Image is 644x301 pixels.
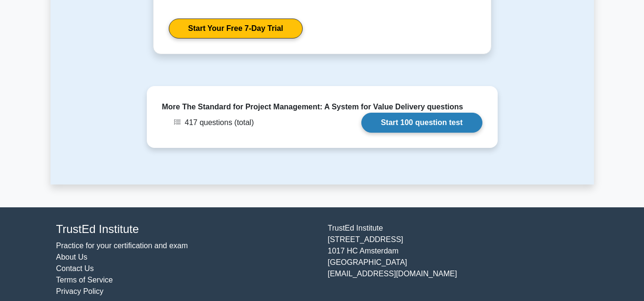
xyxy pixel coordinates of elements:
a: Contact Us [56,264,94,272]
h4: TrustEd Institute [56,223,317,236]
a: Practice for your certification and exam [56,242,188,250]
a: Start 100 question test [361,113,482,133]
a: Terms of Service [56,276,113,284]
div: TrustEd Institute [STREET_ADDRESS] 1017 HC Amsterdam [GEOGRAPHIC_DATA] [EMAIL_ADDRESS][DOMAIN_NAME] [322,223,594,297]
a: Privacy Policy [56,287,104,295]
a: About Us [56,253,88,261]
a: Start Your Free 7-Day Trial [169,19,303,39]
